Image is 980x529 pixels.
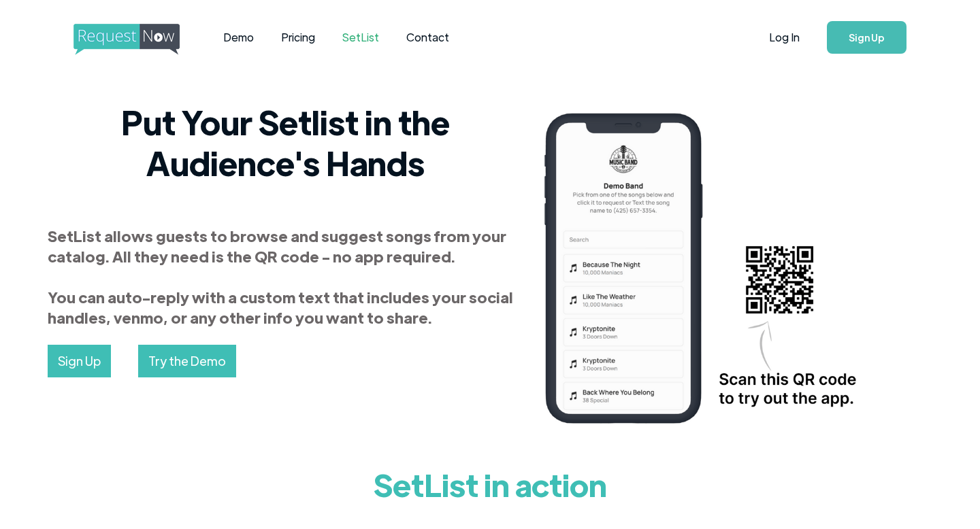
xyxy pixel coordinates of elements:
a: Log In [755,14,813,61]
a: Contact [393,16,463,58]
strong: SetList allows guests to browse and suggest songs from your catalog. All they need is the QR code... [48,226,513,327]
a: Pricing [267,16,329,58]
a: Sign Up [827,21,906,54]
a: Try the Demo [138,345,236,377]
img: requestnow logo [73,24,205,55]
a: Demo [210,16,267,58]
h2: Put Your Setlist in the Audience's Hands [48,101,523,183]
a: home [73,24,176,51]
a: Sign Up [48,345,111,377]
a: SetList [329,16,393,58]
h1: SetList in action [116,457,864,511]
